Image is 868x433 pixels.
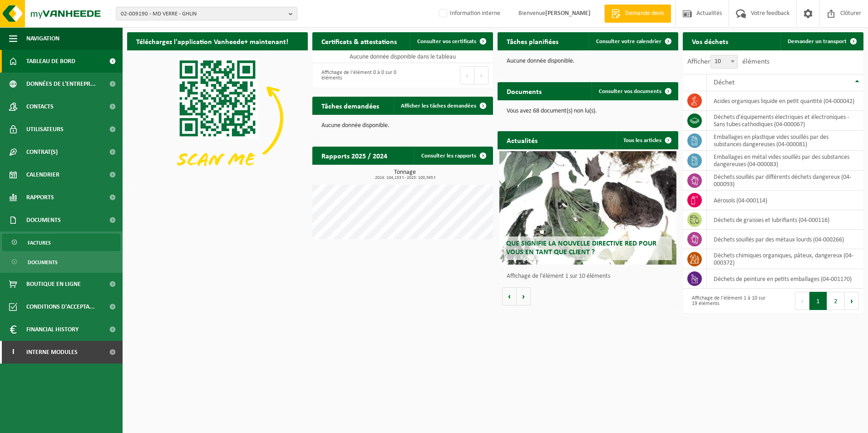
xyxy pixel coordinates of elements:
label: Information interne [437,7,500,20]
td: Déchets chimiques organiques, pâteux, dangereux (04-000372) [707,249,863,269]
span: Données de l'entrepr... [26,73,96,95]
span: Factures [28,234,51,251]
a: Factures [2,234,120,251]
a: Que signifie la nouvelle directive RED pour vous en tant que client ? [499,151,676,265]
h2: Documents [498,82,551,100]
a: Consulter les rapports [414,147,492,165]
span: Rapports [26,186,54,209]
span: Interne modules [26,341,78,364]
button: 2 [827,292,845,310]
td: Aucune donnée disponible dans le tableau [312,50,493,63]
h2: Rapports 2025 / 2024 [312,147,396,164]
span: Déchet [714,79,735,86]
div: Affichage de l'élément 1 à 10 sur 19 éléments [687,291,769,311]
span: I [9,341,17,364]
td: aérosols (04-000114) [707,191,863,210]
button: Previous [460,66,474,84]
h2: Tâches demandées [312,97,388,114]
span: 2024: 104,153 t - 2025: 100,565 t [317,176,493,180]
a: Demander un transport [780,32,863,50]
h2: Certificats & attestations [312,32,406,50]
span: Demande devis [623,9,666,18]
p: Vous avez 68 document(s) non lu(s). [507,108,669,114]
span: Consulter votre calendrier [596,39,661,44]
a: Afficher les tâches demandées [394,97,492,115]
label: Afficher éléments [687,58,769,65]
span: 10 [711,55,737,68]
td: emballages en plastique vides souillés par des substances dangereuses (04-000081) [707,131,863,151]
p: Aucune donnée disponible. [507,58,669,64]
button: Previous [795,292,809,310]
span: Consulter vos documents [599,89,661,94]
a: Consulter vos certificats [410,32,492,50]
button: Next [474,66,488,84]
p: Aucune donnée disponible. [321,123,484,129]
a: Demande devis [604,5,671,23]
span: Conditions d'accepta... [26,295,95,318]
h2: Actualités [498,131,547,149]
td: déchets de peinture en petits emballages (04-001170) [707,269,863,289]
td: acides organiques liquide en petit quantité (04-000042) [707,91,863,111]
h2: Tâches planifiées [498,32,567,50]
a: Tous les articles [616,131,677,149]
h2: Téléchargez l'application Vanheede+ maintenant! [127,32,297,50]
span: Boutique en ligne [26,273,81,295]
span: Contrat(s) [26,141,58,163]
span: Documents [26,209,61,231]
button: 02-009190 - MD VERRE - GHLIN [116,7,297,20]
button: 1 [809,292,827,310]
h2: Vos déchets [683,32,737,50]
a: Documents [2,253,120,271]
p: Affichage de l'élément 1 sur 10 éléments [507,273,674,280]
a: Consulter vos documents [592,82,677,100]
td: emballages en métal vides souillés par des substances dangereuses (04-000083) [707,151,863,171]
span: Demander un transport [788,39,847,44]
span: Consulter vos certificats [417,39,476,44]
td: déchets de graisses et lubrifiants (04-000116) [707,210,863,230]
span: Documents [28,254,58,271]
span: Financial History [26,318,79,341]
button: Vorige [502,287,517,305]
td: déchets souillés par différents déchets dangereux (04-000093) [707,171,863,191]
img: Download de VHEPlus App [127,50,308,186]
td: déchets souillés par des métaux lourds (04-000266) [707,230,863,249]
strong: [PERSON_NAME] [545,10,591,17]
span: Calendrier [26,163,59,186]
span: Que signifie la nouvelle directive RED pour vous en tant que client ? [506,240,656,256]
span: Contacts [26,95,54,118]
h3: Tonnage [317,169,493,180]
span: Utilisateurs [26,118,64,141]
span: Tableau de bord [26,50,75,73]
button: Next [845,292,859,310]
a: Consulter votre calendrier [589,32,677,50]
button: Volgende [517,287,531,305]
div: Affichage de l'élément 0 à 0 sur 0 éléments [317,65,398,85]
span: 10 [710,55,738,69]
span: 02-009190 - MD VERRE - GHLIN [121,7,285,21]
span: Navigation [26,27,59,50]
td: déchets d'équipements électriques et électroniques - Sans tubes cathodiques (04-000067) [707,111,863,131]
span: Afficher les tâches demandées [401,103,476,109]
